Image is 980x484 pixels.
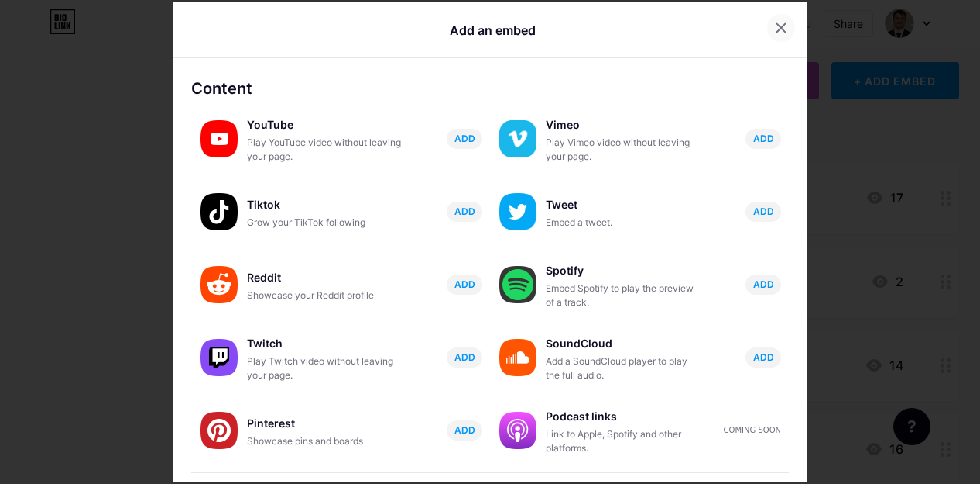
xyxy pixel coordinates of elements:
[546,406,701,427] div: Podcast links
[546,114,701,136] div: Vimeo
[499,412,536,449] img: podcastlinks
[247,114,402,136] div: YouTube
[753,132,774,145] span: ADD
[200,339,238,376] img: twitch
[546,282,701,309] div: Embed Spotify to play the preview of a track.
[200,412,238,449] img: pinterest
[454,205,475,218] span: ADD
[454,351,475,364] span: ADD
[447,347,482,368] button: ADD
[546,260,701,282] div: Spotify
[499,266,536,303] img: spotify
[745,275,781,295] button: ADD
[247,354,402,382] div: Play Twitch video without leaving your page.
[200,193,238,230] img: tiktok
[200,120,238,157] img: youtube
[447,275,482,295] button: ADD
[499,193,536,230] img: twitter
[447,129,482,149] button: ADD
[450,21,536,40] div: Add an embed
[499,339,536,376] img: soundcloud
[546,354,701,382] div: Add a SoundCloud player to play the full audio.
[546,194,701,216] div: Tweet
[546,427,701,455] div: Link to Apple, Spotify and other platforms.
[454,132,475,145] span: ADD
[499,120,536,157] img: vimeo
[447,202,482,222] button: ADD
[546,216,701,230] div: Embed a tweet.
[546,333,701,354] div: SoundCloud
[753,205,774,218] span: ADD
[247,289,402,302] div: Showcase your Reddit profile
[745,202,781,222] button: ADD
[753,278,774,291] span: ADD
[745,129,781,149] button: ADD
[191,77,789,100] div: Content
[247,434,402,448] div: Showcase pins and boards
[454,423,475,437] span: ADD
[247,194,402,216] div: Tiktok
[447,420,482,441] button: ADD
[546,136,701,164] div: Play Vimeo video without leaving your page.
[247,333,402,354] div: Twitch
[247,136,402,164] div: Play YouTube video without leaving your page.
[200,266,238,303] img: reddit
[745,347,781,368] button: ADD
[247,267,402,289] div: Reddit
[753,351,774,364] span: ADD
[454,278,475,291] span: ADD
[247,216,402,230] div: Grow your TikTok following
[247,413,402,434] div: Pinterest
[724,424,781,436] div: Coming soon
